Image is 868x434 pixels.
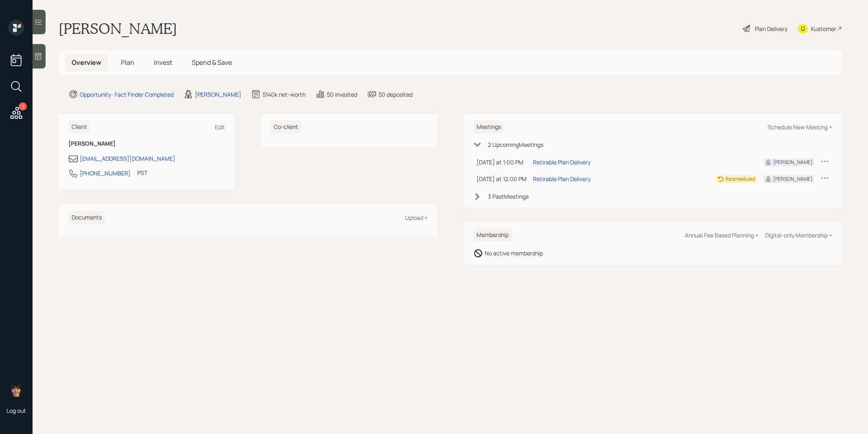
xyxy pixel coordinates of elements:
div: Upload + [405,214,428,221]
div: [DATE] at 12:00 PM [477,175,527,183]
div: Rescheduled [726,175,755,183]
div: $140k net-worth [262,90,306,99]
h6: Documents [68,211,105,224]
div: Retirable Plan Delivery [533,175,590,183]
div: [EMAIL_ADDRESS][DOMAIN_NAME] [80,154,175,163]
div: [PERSON_NAME] [195,90,241,99]
div: 2 Upcoming Meeting s [488,140,543,149]
img: treva-nostdahl-headshot.png [8,381,24,397]
div: 3 Past Meeting s [488,192,529,201]
h6: Meetings [473,120,504,134]
div: Schedule New Meeting + [767,123,832,131]
span: Spend & Save [192,58,232,67]
div: $0 deposited [378,90,413,99]
div: Opportunity · Fact Finder Completed [80,90,174,99]
div: $0 invested [327,90,357,99]
div: Plan Delivery [755,24,787,33]
span: Plan [121,58,134,67]
div: [PHONE_NUMBER] [80,169,131,177]
div: Edit [215,123,225,131]
div: No active membership [485,249,543,257]
div: Annual Fee Based Planning + [685,231,759,239]
div: Retirable Plan Delivery [533,158,590,166]
span: Invest [154,58,172,67]
h6: Membership [473,228,512,242]
div: 7 [19,102,27,111]
div: Log out [7,407,26,414]
div: Kustomer [811,24,836,33]
h6: Co-client [271,120,302,134]
div: [PERSON_NAME] [773,159,813,166]
h6: [PERSON_NAME] [68,140,225,147]
div: Digital-only Membership + [765,231,832,239]
span: Overview [72,58,101,67]
h1: [PERSON_NAME] [59,20,177,38]
div: [DATE] at 1:00 PM [477,158,527,166]
h6: Client [68,120,90,134]
div: [PERSON_NAME] [773,175,813,183]
div: PST [137,168,147,177]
